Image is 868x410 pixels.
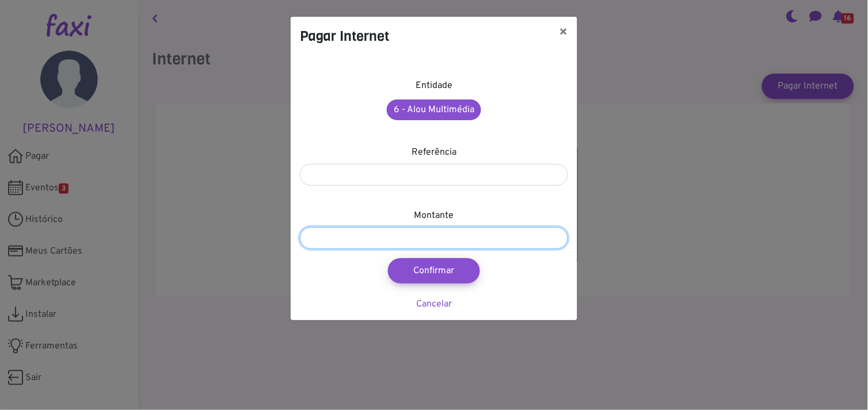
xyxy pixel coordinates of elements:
[416,298,452,310] a: Cancelar
[387,99,481,120] a: 6 - Alou Multimédia
[388,258,480,283] button: Confirmar
[416,79,452,93] label: Entidade
[550,17,577,49] button: ×
[414,209,454,223] label: Montante
[412,145,456,159] label: Referência
[300,26,389,47] h4: Pagar Internet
